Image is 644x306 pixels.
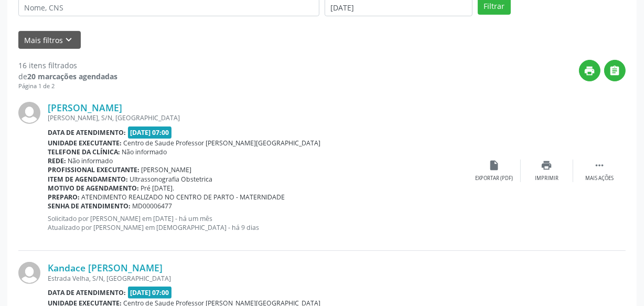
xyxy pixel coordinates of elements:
[141,184,175,193] span: Pré [DATE].
[48,128,126,137] b: Data de atendimento:
[48,156,66,165] b: Rede:
[18,31,81,49] button: Mais filtroskeyboard_arrow_down
[476,175,513,182] div: Exportar (PDF)
[122,147,167,156] span: Não informado
[18,60,117,71] div: 16 itens filtrados
[48,175,128,184] b: Item de agendamento:
[541,160,553,171] i: print
[48,147,120,156] b: Telefone da clínica:
[48,193,80,202] b: Preparo:
[27,71,117,81] strong: 20 marcações agendadas
[609,65,621,77] i: 
[124,139,321,147] span: Centro de Saude Professor [PERSON_NAME][GEOGRAPHIC_DATA]
[489,160,500,171] i: insert_drive_file
[48,139,122,147] b: Unidade executante:
[535,175,559,182] div: Imprimir
[128,126,172,139] span: [DATE] 07:00
[128,287,172,299] span: [DATE] 07:00
[604,60,626,81] button: 
[63,34,75,46] i: keyboard_arrow_down
[584,65,596,77] i: print
[142,165,192,174] span: [PERSON_NAME]
[18,262,40,284] img: img
[48,202,131,210] b: Senha de atendimento:
[68,156,113,165] span: Não informado
[18,102,40,124] img: img
[585,175,614,182] div: Mais ações
[48,102,122,113] a: [PERSON_NAME]
[48,262,163,273] a: Kandace [PERSON_NAME]
[82,193,285,202] span: ATENDIMENTO REALIZADO NO CENTRO DE PARTO - MATERNIDADE
[18,71,117,82] div: de
[130,175,213,184] span: Ultrassonografia Obstetrica
[48,274,468,283] div: Estrada Velha, S/N, [GEOGRAPHIC_DATA]
[48,184,139,193] b: Motivo de agendamento:
[18,82,117,91] div: Página 1 de 2
[48,113,468,122] div: [PERSON_NAME], S/N, [GEOGRAPHIC_DATA]
[594,160,605,171] i: 
[48,214,468,232] p: Solicitado por [PERSON_NAME] em [DATE] - há um mês Atualizado por [PERSON_NAME] em [DEMOGRAPHIC_D...
[133,202,173,210] span: MD00006477
[579,60,600,81] button: print
[48,288,126,297] b: Data de atendimento:
[48,165,139,174] b: Profissional executante:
